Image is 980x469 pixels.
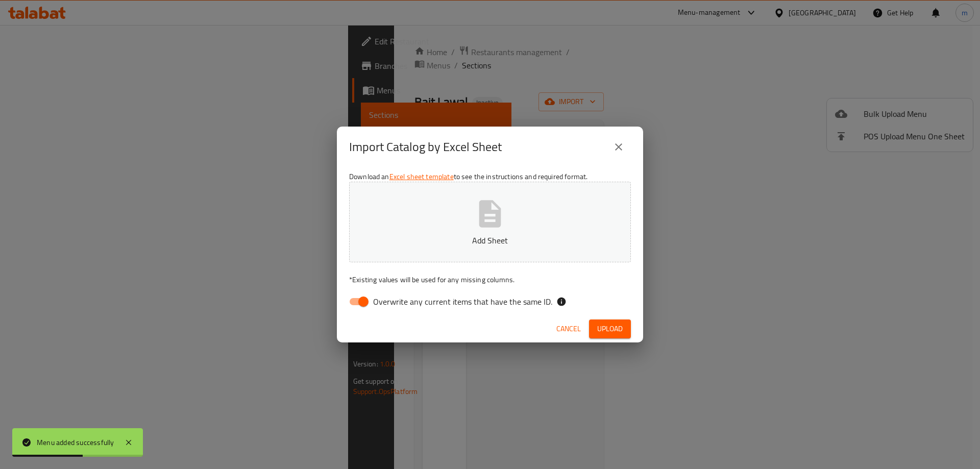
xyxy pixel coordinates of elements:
[337,167,643,315] div: Download an to see the instructions and required format.
[589,319,631,338] button: Upload
[365,234,615,246] p: Add Sheet
[606,135,631,159] button: close
[373,295,552,308] span: Overwrite any current items that have the same ID.
[556,297,567,307] svg: If the overwrite option isn't selected, then the items that match an existing ID will be ignored ...
[349,182,631,262] button: Add Sheet
[389,170,454,183] a: Excel sheet template
[556,323,581,335] span: Cancel
[37,437,114,448] div: Menu added successfully
[349,139,502,155] h2: Import Catalog by Excel Sheet
[597,323,623,335] span: Upload
[349,275,631,285] p: Existing values will be used for any missing columns.
[552,319,585,338] button: Cancel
